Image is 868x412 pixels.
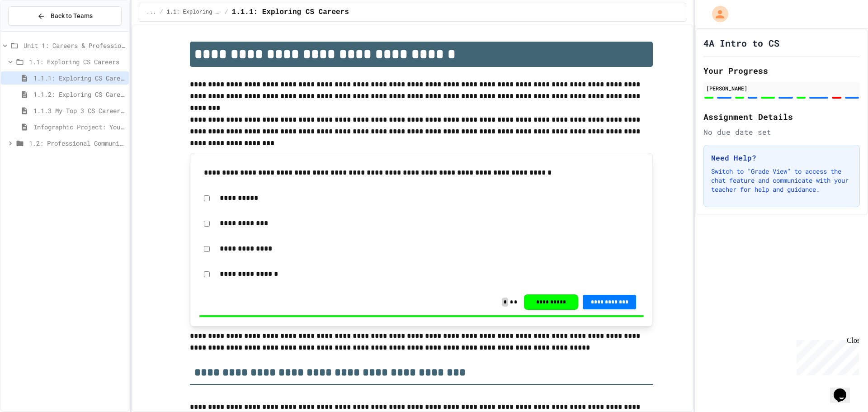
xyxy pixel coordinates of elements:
span: 1.2: Professional Communication [29,138,125,148]
h3: Need Help? [711,152,852,163]
iframe: chat widget [830,376,859,403]
div: Chat with us now!Close [4,4,62,57]
span: 1.1.3 My Top 3 CS Careers! [33,106,125,115]
p: Switch to "Grade View" to access the chat feature and communicate with your teacher for help and ... [711,167,852,194]
span: 1.1: Exploring CS Careers [167,9,222,16]
span: 1.1.1: Exploring CS Careers [232,7,349,18]
iframe: chat widget [793,336,859,375]
span: ... [146,9,156,16]
span: 1.1: Exploring CS Careers [29,57,125,66]
span: 1.1.1: Exploring CS Careers [33,73,125,83]
h2: Your Progress [703,64,860,77]
span: / [225,9,228,16]
h2: Assignment Details [703,110,860,123]
div: No due date set [703,127,860,137]
h1: 4A Intro to CS [703,37,779,49]
span: 1.1.2: Exploring CS Careers - Review [33,90,125,99]
button: Back to Teams [8,6,122,26]
div: My Account [703,4,731,24]
span: / [160,9,163,16]
span: Unit 1: Careers & Professionalism [24,41,125,50]
span: Infographic Project: Your favorite CS [33,122,125,132]
div: [PERSON_NAME] [706,84,857,92]
span: Back to Teams [51,11,93,21]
